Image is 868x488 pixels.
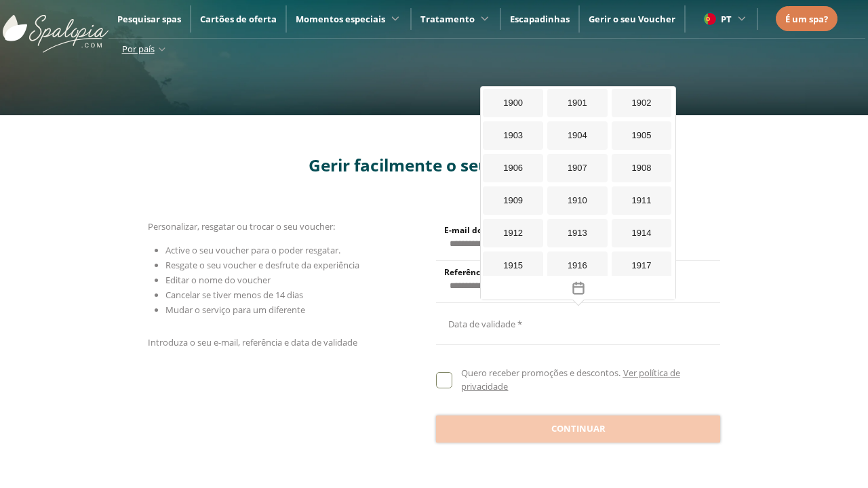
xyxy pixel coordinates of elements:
div: 1905 [612,121,672,150]
a: Cartões de oferta [200,13,277,25]
button: Toggle overlay [481,276,675,300]
div: 1900 [483,89,543,117]
a: Pesquisar spas [117,13,181,25]
span: Continuar [551,422,606,436]
div: 1909 [483,186,543,215]
a: Escapadinhas [510,13,570,25]
div: 1902 [612,89,672,117]
img: ImgLogoSpalopia.BvClDcEz.svg [3,1,108,53]
span: Active o seu voucher para o poder resgatar. [165,244,340,256]
button: Continuar [436,415,720,443]
span: É um spa? [785,13,828,25]
div: 1901 [547,89,608,117]
div: 1916 [547,251,608,280]
div: 1917 [612,251,672,280]
span: Gerir facilmente o seu voucher [309,154,560,176]
span: Resgate o seu voucher e desfrute da experiência [165,259,359,271]
span: Personalizar, resgatar ou trocar o seu voucher: [148,220,335,232]
div: 1903 [483,121,543,150]
span: Mudar o serviço para um diferente [165,304,305,316]
div: 1912 [483,219,543,247]
a: Gerir o seu Voucher [589,13,675,25]
span: Introduza o seu e-mail, referência e data de validade [148,336,357,348]
div: 1913 [547,219,608,247]
span: Quero receber promoções e descontos. [461,367,620,379]
span: Por país [122,43,155,55]
div: 1908 [612,154,672,182]
span: Cancelar se tiver menos de 14 dias [165,289,303,301]
div: 1906 [483,154,543,182]
div: 1911 [612,186,672,215]
div: 1904 [547,121,608,150]
div: 1907 [547,154,608,182]
span: Editar o nome do voucher [165,274,271,286]
a: É um spa? [785,12,828,26]
div: 1910 [547,186,608,215]
div: 1914 [612,219,672,247]
a: Ver política de privacidade [461,367,679,392]
div: 1915 [483,251,543,280]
